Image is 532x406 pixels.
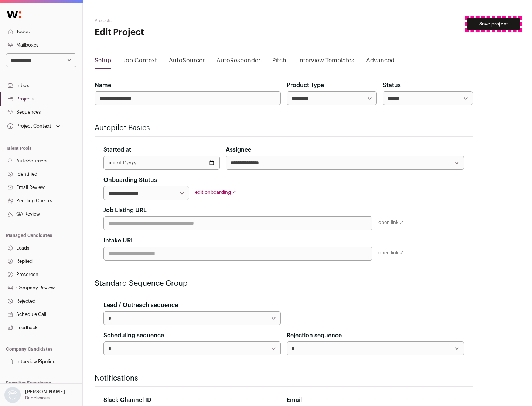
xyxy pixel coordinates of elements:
[467,18,520,30] button: Save project
[95,278,473,289] h2: Standard Sequence Group
[272,56,286,68] a: Pitch
[103,206,147,215] label: Job Listing URL
[103,236,134,245] label: Intake URL
[95,27,236,38] h1: Edit Project
[95,81,111,90] label: Name
[95,123,473,133] h2: Autopilot Basics
[103,145,131,154] label: Started at
[95,373,473,383] h2: Notifications
[103,396,151,405] label: Slack Channel ID
[25,389,65,395] p: [PERSON_NAME]
[25,395,50,401] p: Bagelicious
[103,331,164,340] label: Scheduling sequence
[3,387,66,403] button: Open dropdown
[3,7,25,22] img: Wellfound
[195,190,236,195] a: edit onboarding ↗
[383,81,401,90] label: Status
[6,121,62,131] button: Open dropdown
[103,176,157,185] label: Onboarding Status
[123,56,157,68] a: Job Context
[298,56,354,68] a: Interview Templates
[366,56,395,68] a: Advanced
[169,56,205,68] a: AutoSourcer
[6,123,51,129] div: Project Context
[226,145,251,154] label: Assignee
[95,18,236,24] h2: Projects
[287,331,342,340] label: Rejection sequence
[103,301,178,310] label: Lead / Outreach sequence
[216,56,260,68] a: AutoResponder
[4,387,21,403] img: nopic.png
[287,81,324,90] label: Product Type
[287,396,464,405] div: Email
[95,56,111,68] a: Setup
